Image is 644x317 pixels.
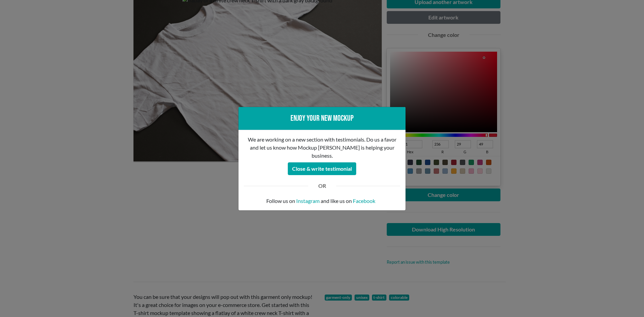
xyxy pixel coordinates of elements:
p: We are working on a new section with testimonials. Do us a favor and let us know how Mockup [PERS... [244,136,400,160]
a: Close & write testimonial [288,163,356,170]
button: Close & write testimonial [288,162,356,175]
div: Enjoy your new mockup [244,112,400,124]
a: Facebook [353,197,375,205]
div: OR [313,182,331,190]
a: Instagram [296,197,320,205]
p: Follow us on and like us on [244,197,400,205]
